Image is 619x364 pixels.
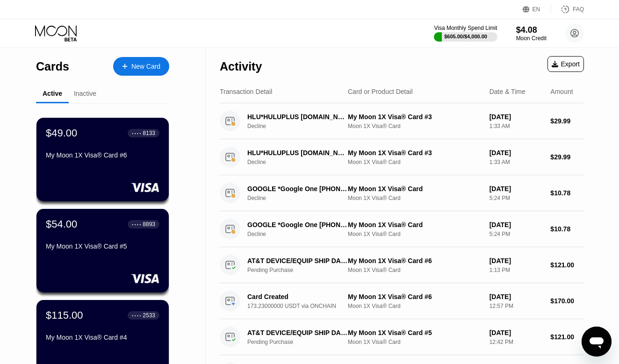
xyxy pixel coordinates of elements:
div: My Moon 1X Visa® Card #3 [348,149,482,157]
div: Export [552,60,580,68]
div: My Moon 1X Visa® Card [348,185,482,193]
div: $54.00● ● ● ●8893My Moon 1X Visa® Card #5 [36,209,169,293]
div: Decline [247,231,356,237]
div: Export [547,56,584,72]
div: Transaction Detail [220,88,272,95]
div: Decline [247,159,356,165]
div: [DATE] [489,149,543,157]
div: My Moon 1X Visa® Card #6 [348,257,482,264]
div: Cards [36,60,69,73]
div: [DATE] [489,185,543,193]
div: $10.78 [550,189,584,197]
div: Pending Purchase [247,339,356,345]
div: $29.99 [550,153,584,161]
div: Moon 1X Visa® Card [348,195,482,201]
div: GOOGLE *Google One [PHONE_NUMBER] USDeclineMy Moon 1X Visa® CardMoon 1X Visa® Card[DATE]5:24 PM$1... [220,211,584,247]
div: GOOGLE *Google One [PHONE_NUMBER] US [247,185,348,193]
div: ● ● ● ● [132,314,141,317]
div: 1:33 AM [489,159,543,165]
div: Date & Time [489,88,525,95]
div: AT&T DEVICE/EQUIP SHIP DALLAS US [247,329,348,336]
div: AT&T DEVICE/EQUIP SHIP DALLAS US [247,257,348,264]
div: Moon 1X Visa® Card [348,303,482,309]
div: $49.00 [46,127,77,139]
div: EN [523,5,551,14]
div: Visa Monthly Spend Limit [434,25,497,31]
div: Card or Product Detail [348,88,413,95]
div: FAQ [551,5,584,14]
div: Moon Credit [516,35,547,42]
div: New Card [131,63,160,71]
div: 5:24 PM [489,195,543,201]
div: HLU*HULUPLUS [DOMAIN_NAME][URL]DeclineMy Moon 1X Visa® Card #3Moon 1X Visa® Card[DATE]1:33 AM$29.99 [220,139,584,175]
div: [DATE] [489,293,543,300]
div: GOOGLE *Google One [PHONE_NUMBER] USDeclineMy Moon 1X Visa® CardMoon 1X Visa® Card[DATE]5:24 PM$1... [220,175,584,211]
div: HLU*HULUPLUS [DOMAIN_NAME][URL] [247,113,348,121]
div: Decline [247,123,356,129]
div: Moon 1X Visa® Card [348,267,482,273]
div: $4.08Moon Credit [516,25,547,42]
div: $121.00 [550,261,584,269]
div: Moon 1X Visa® Card [348,339,482,345]
div: Amount [550,88,573,95]
div: Moon 1X Visa® Card [348,231,482,237]
div: $49.00● ● ● ●8133My Moon 1X Visa® Card #6 [36,118,169,201]
div: 12:42 PM [489,339,543,345]
div: $54.00 [46,218,77,230]
div: My Moon 1X Visa® Card #4 [46,334,159,341]
div: 1:33 AM [489,123,543,129]
div: Pending Purchase [247,267,356,273]
div: $29.99 [550,117,584,125]
div: Moon 1X Visa® Card [348,159,482,165]
div: Active [43,90,62,97]
div: Inactive [74,90,96,97]
div: 8133 [143,130,155,136]
div: $4.08 [516,25,547,35]
div: Card Created173.23000000 USDT via ONCHAINMy Moon 1X Visa® Card #6Moon 1X Visa® Card[DATE]12:57 PM... [220,283,584,319]
div: HLU*HULUPLUS [DOMAIN_NAME][URL] [247,149,348,157]
div: 12:57 PM [489,303,543,309]
div: My Moon 1X Visa® Card #6 [46,151,159,159]
div: Moon 1X Visa® Card [348,123,482,129]
div: HLU*HULUPLUS [DOMAIN_NAME][URL]DeclineMy Moon 1X Visa® Card #3Moon 1X Visa® Card[DATE]1:33 AM$29.99 [220,103,584,139]
div: FAQ [573,6,584,13]
div: 1:13 PM [489,267,543,273]
div: My Moon 1X Visa® Card #5 [348,329,482,336]
div: ● ● ● ● [132,223,141,226]
div: New Card [113,57,169,76]
div: 2533 [143,312,155,319]
div: 8893 [143,221,155,228]
div: $121.00 [550,333,584,341]
div: My Moon 1X Visa® Card #5 [46,243,159,250]
div: AT&T DEVICE/EQUIP SHIP DALLAS USPending PurchaseMy Moon 1X Visa® Card #6Moon 1X Visa® Card[DATE]1... [220,247,584,283]
div: [DATE] [489,257,543,264]
div: Decline [247,195,356,201]
iframe: Button to launch messaging window [582,327,612,357]
div: 173.23000000 USDT via ONCHAIN [247,303,356,309]
div: Card Created [247,293,348,300]
div: $170.00 [550,297,584,305]
div: My Moon 1X Visa® Card #3 [348,113,482,121]
div: GOOGLE *Google One [PHONE_NUMBER] US [247,221,348,228]
div: [DATE] [489,329,543,336]
div: Visa Monthly Spend Limit$605.00/$4,000.00 [434,25,497,42]
div: $605.00 / $4,000.00 [444,34,487,39]
div: ● ● ● ● [132,132,141,135]
div: Activity [220,60,262,73]
div: [DATE] [489,113,543,121]
div: 5:24 PM [489,231,543,237]
div: $115.00 [46,309,83,321]
div: AT&T DEVICE/EQUIP SHIP DALLAS USPending PurchaseMy Moon 1X Visa® Card #5Moon 1X Visa® Card[DATE]1... [220,319,584,355]
div: My Moon 1X Visa® Card #6 [348,293,482,300]
div: EN [533,6,540,13]
div: My Moon 1X Visa® Card [348,221,482,228]
div: [DATE] [489,221,543,228]
div: $10.78 [550,225,584,233]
